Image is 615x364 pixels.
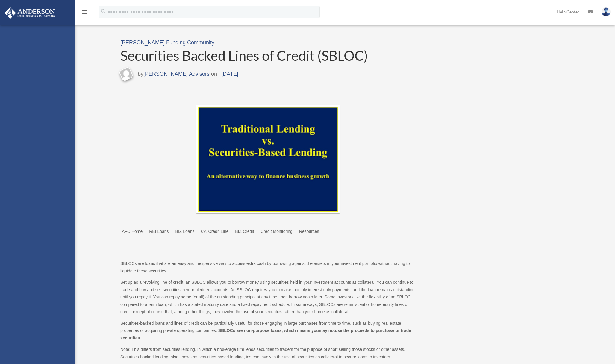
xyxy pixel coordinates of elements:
[100,8,107,15] i: search
[149,229,169,242] a: REI Loans
[319,328,335,333] b: may not
[299,229,319,242] a: Resources
[218,328,319,333] b: SBLOCs are non-purpose loans, which means you
[120,328,411,340] b: use the proceeds to purchase or trade securities
[120,40,214,45] a: [PERSON_NAME] Funding Community
[260,229,293,242] a: Credit Monitoring
[120,320,416,346] p: Securities-backed loans and lines of credit can be particularly useful for those engaging in larg...
[175,229,195,242] a: BIZ Loans
[81,8,88,16] i: menu
[120,48,568,64] a: Securities Backed Lines of Credit (SBLOC)
[602,7,611,16] img: User Pic
[211,69,243,79] span: on
[120,279,416,320] p: Set up as a revolving line of credit, an SBLOC allows you to borrow money using securities held i...
[138,69,210,79] span: by
[120,47,368,64] span: Securities Backed Lines of Credit (SBLOC)
[3,7,57,19] img: Anderson Advisors Platinum Portal
[201,229,228,242] a: 0% Credit Line
[143,71,210,77] a: [PERSON_NAME] Advisors
[120,261,410,273] span: SBLOCs are loans that are an easy and inexpensive way to access extra cash by borrowing against t...
[235,229,254,242] a: BIZ Credit
[120,328,411,340] span: .
[122,229,143,242] a: AFC Home
[217,71,243,77] a: [DATE]
[81,10,88,16] a: menu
